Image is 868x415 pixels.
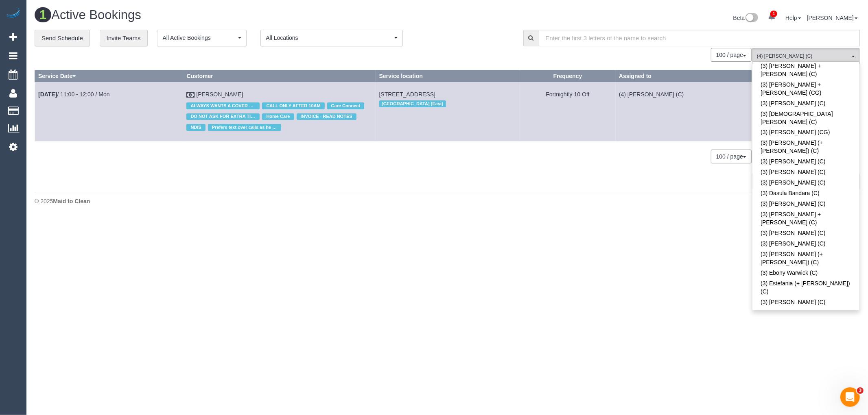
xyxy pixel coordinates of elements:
a: (3) [PERSON_NAME] + [PERSON_NAME] (C) [752,209,859,228]
span: ALWAYS WANTS A COVER CLEANER [186,102,260,109]
a: Help [785,15,801,21]
i: Check Payment [186,92,195,98]
th: Service Date [35,70,183,82]
a: (3) [PERSON_NAME] (C) [752,297,859,308]
b: [DATE] [38,91,57,98]
th: Customer [183,70,376,82]
a: (3) [PERSON_NAME] (+ [PERSON_NAME]) (C) [752,138,859,156]
td: Frequency [520,82,616,141]
a: (3) Dasula Bandara (C) [752,188,859,199]
h1: Active Bookings [35,8,441,22]
strong: Maid to Clean [53,198,90,204]
th: Service location [376,70,520,82]
a: (3) [PERSON_NAME] (+ Shafwan) (C) [752,308,859,326]
span: [STREET_ADDRESS] [379,91,435,98]
span: Care Connect [327,102,365,109]
button: All Active Bookings [157,30,247,46]
div: © 2025 [35,197,860,205]
a: [DATE]/ 11:00 - 12:00 / Mon [38,91,110,98]
a: (3) Ebony Warwick (C) [752,268,859,278]
button: 100 / page [711,48,752,62]
nav: Pagination navigation [711,150,752,163]
img: Automaid Logo [5,8,21,20]
a: (3) Estefania (+ [PERSON_NAME]) (C) [752,278,859,297]
button: 100 / page [711,150,752,163]
iframe: Intercom live chat [840,387,860,407]
a: (3) [PERSON_NAME] (C) [752,167,859,178]
a: (3) [PERSON_NAME] (CG) [752,127,859,138]
ol: All Teams [752,48,860,61]
a: Send Schedule [35,30,90,47]
span: Prefers text over calls as he is hard of hearing [208,124,281,130]
span: CALL ONLY AFTER 10AM [262,102,324,109]
span: 1 [770,11,777,17]
th: Assigned to [616,70,752,82]
a: 1 [764,8,780,26]
a: (3) [PERSON_NAME] (C) [752,199,859,209]
span: All Locations [266,34,392,42]
a: (3) [PERSON_NAME] (C) [752,98,859,109]
nav: Pagination navigation [711,48,752,62]
a: Invite Teams [100,30,148,47]
a: [PERSON_NAME] [807,15,858,21]
button: All Locations [260,30,403,46]
span: 3 [857,387,864,394]
a: (3) [PERSON_NAME] (C) [752,228,859,239]
td: Assigned to [616,82,752,141]
a: (3) [PERSON_NAME] + [PERSON_NAME] (CG) [752,79,859,98]
span: DO NOT ASK FOR EXTRA TIME [186,113,260,120]
td: Customer [183,82,376,141]
button: (4) [PERSON_NAME] (C) [752,48,860,65]
a: (3) [PERSON_NAME] (C) [752,178,859,188]
span: NDIS [186,124,205,130]
a: [PERSON_NAME] [196,91,243,98]
th: Frequency [520,70,616,82]
td: Schedule date [35,82,183,141]
span: All Active Bookings [162,34,236,42]
input: Enter the first 3 letters of the name to search [539,30,860,46]
a: (3) [PERSON_NAME] (C) [752,239,859,249]
span: 1 [35,7,51,22]
span: INVOICE - READ NOTES [297,113,356,120]
span: Home Care [262,113,294,120]
td: Service location [376,82,520,141]
div: Location [379,98,517,109]
a: (3) [PERSON_NAME] (+ [PERSON_NAME]) (C) [752,249,859,268]
img: New interface [745,13,758,24]
a: (3) [PERSON_NAME] + [PERSON_NAME] (C) [752,61,859,79]
a: (3) [DEMOGRAPHIC_DATA][PERSON_NAME] (C) [752,109,859,127]
a: (3) [PERSON_NAME] (C) [752,156,859,167]
span: [GEOGRAPHIC_DATA] (East) [379,100,446,107]
span: (4) [PERSON_NAME] (C) [757,53,850,60]
a: Beta [733,15,759,21]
